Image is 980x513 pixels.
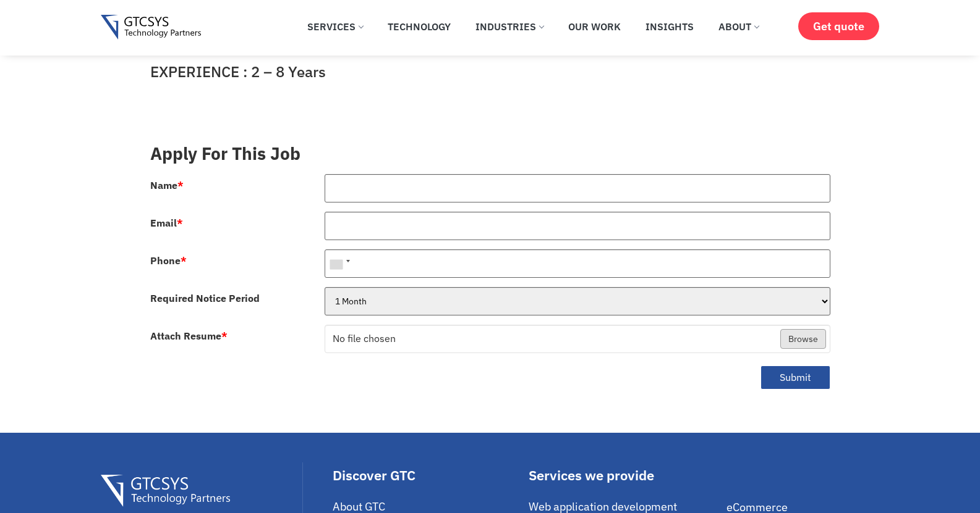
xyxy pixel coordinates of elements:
button: Submit [761,365,830,390]
img: Gtcsys Footer Logo [101,475,230,507]
div: Discover GTC [333,469,522,482]
label: Required Notice Period [150,293,260,303]
a: Our Work [559,13,630,40]
label: Name [150,180,184,190]
a: Services [298,13,372,40]
label: Email [150,218,183,228]
a: Industries [466,13,553,40]
div: Unknown [325,250,354,277]
span: Get quote [813,20,864,33]
a: About [709,13,768,40]
a: Insights [636,13,703,40]
img: Gtcsys logo [101,15,202,40]
div: Services we provide [529,469,720,482]
label: Attach Resume [150,331,228,341]
a: Get quote [798,12,879,40]
h4: EXPERIENCE : 2 – 8 Years [150,63,830,81]
a: Technology [378,13,460,40]
h3: Apply For This Job [150,143,830,164]
label: Phone [150,256,187,265]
